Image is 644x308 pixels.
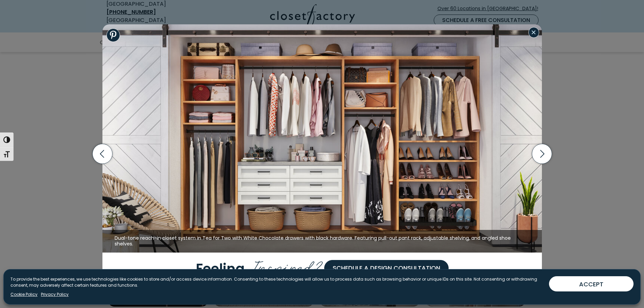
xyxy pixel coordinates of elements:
[41,291,69,298] a: Privacy Policy
[106,28,120,42] a: Share to Pinterest
[102,230,542,253] figcaption: Dual-tone reach-in closet system in Tea for Two with White Chocolate drawers with black hardware....
[324,260,449,276] a: Schedule a Design Consultation
[10,291,38,298] a: Cookie Policy
[196,259,245,278] span: Feeling
[102,24,542,253] img: Dual-tone reach-in closet system in Tea for Two with White Chocolate drawers with black hardware....
[528,27,539,38] button: Close modal
[10,276,544,288] p: To provide the best experiences, we use technologies like cookies to store and/or access device i...
[248,252,324,279] span: Inspired?
[549,276,634,291] button: ACCEPT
